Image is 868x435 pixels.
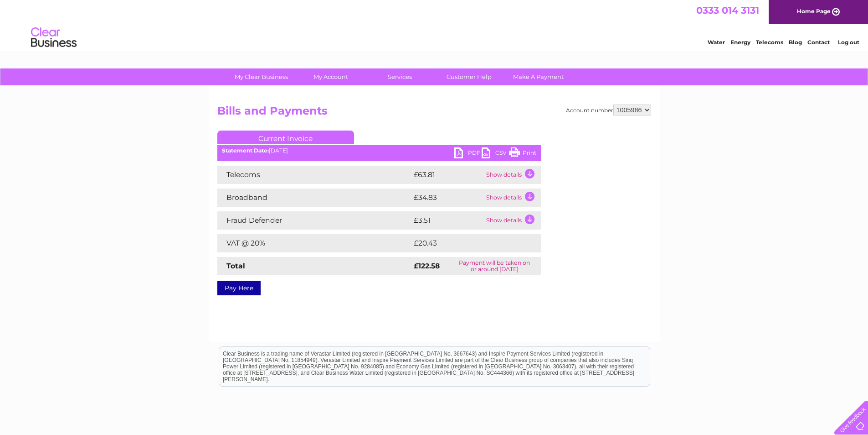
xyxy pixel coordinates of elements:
[431,68,507,85] a: Customer Help
[566,105,651,115] div: Account number
[224,68,299,85] a: My Clear Business
[226,262,245,270] strong: Total
[454,147,482,161] a: PDF
[217,281,261,295] a: Pay Here
[411,166,484,184] td: £63.81
[789,39,802,46] a: Blog
[448,257,540,275] td: Payment will be taken on or around [DATE]
[484,189,541,207] td: Show details
[411,211,484,230] td: £3.51
[501,68,576,85] a: Make A Payment
[217,166,411,184] td: Telecoms
[708,39,725,46] a: Water
[484,211,541,230] td: Show details
[482,147,509,161] a: CSV
[838,39,859,46] a: Log out
[31,24,77,52] img: logo.png
[217,105,651,122] h2: Bills and Payments
[414,262,440,270] strong: £122.58
[730,39,750,46] a: Energy
[293,68,368,85] a: My Account
[219,5,650,44] div: Clear Business is a trading name of Verastar Limited (registered in [GEOGRAPHIC_DATA] No. 3667643...
[217,131,354,144] a: Current Invoice
[696,5,759,16] a: 0333 014 3131
[484,166,541,184] td: Show details
[756,39,783,46] a: Telecoms
[807,39,830,46] a: Contact
[217,234,411,252] td: VAT @ 20%
[222,147,269,154] b: Statement Date:
[411,234,523,252] td: £20.43
[509,147,536,161] a: Print
[217,189,411,207] td: Broadband
[217,211,411,230] td: Fraud Defender
[362,68,437,85] a: Services
[217,147,541,154] div: [DATE]
[411,189,484,207] td: £34.83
